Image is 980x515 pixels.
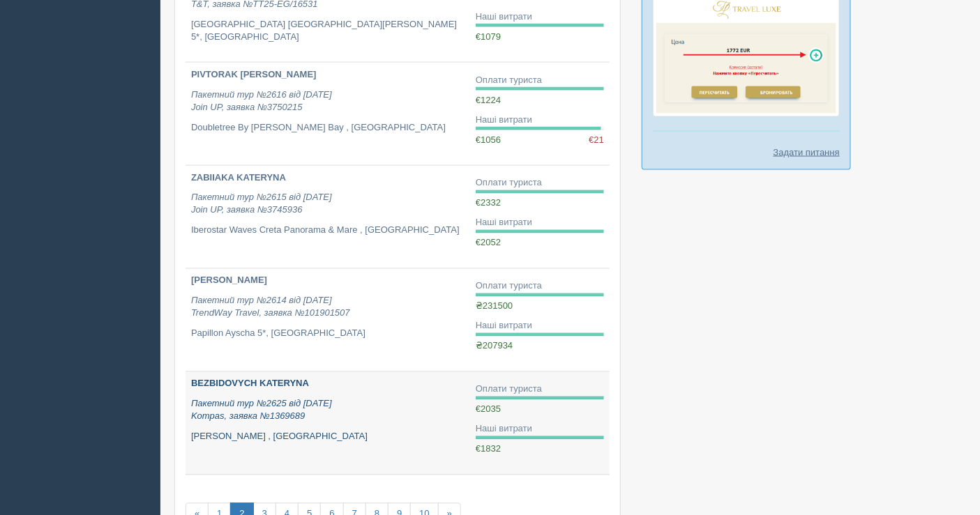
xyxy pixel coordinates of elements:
[191,399,332,422] i: Пакетний тур №2625 від [DATE] Kompas, заявка №1369689
[191,69,317,79] b: PIVTORAK [PERSON_NAME]
[186,63,470,165] a: PIVTORAK [PERSON_NAME] Пакетний тур №2616 від [DATE]Join UP, заявка №3750215 Doubletree By [PERSO...
[476,10,604,24] div: Наші витрати
[191,224,465,238] p: Iberostar Waves Creta Panorama & Mare , [GEOGRAPHIC_DATA]
[476,217,604,230] div: Наші витрати
[476,404,501,415] span: €2035
[191,378,309,389] b: BEZBIDOVYCH KATERYNA
[191,121,465,134] p: Doubletree By [PERSON_NAME] Bay , [GEOGRAPHIC_DATA]
[589,134,604,147] span: €21
[476,114,604,127] div: Наші витрати
[476,95,501,105] span: €1224
[476,280,604,293] div: Оплати туриста
[191,172,286,183] b: ZABIIAKA KATERYNA
[476,320,604,333] div: Наші витрати
[476,238,501,248] span: €2052
[186,269,470,371] a: [PERSON_NAME] Пакетний тур №2614 від [DATE]TrendWay Travel, заявка №101901507 Papillon Ayscha 5*,...
[186,372,470,475] a: BEZBIDOVYCH KATERYNA Пакетний тур №2625 від [DATE]Kompas, заявка №1369689 [PERSON_NAME] , [GEOGRA...
[191,328,465,341] p: Papillon Ayscha 5*, [GEOGRAPHIC_DATA]
[476,301,513,312] span: ₴231500
[774,146,840,159] a: Задати питання
[476,423,604,436] div: Наші витрати
[191,192,332,216] i: Пакетний тур №2615 від [DATE] Join UP, заявка №3745936
[476,198,501,208] span: €2332
[476,134,501,145] span: €1056
[191,89,332,113] i: Пакетний тур №2616 від [DATE] Join UP, заявка №3750215
[476,74,604,87] div: Оплати туриста
[191,18,465,44] p: [GEOGRAPHIC_DATA] [GEOGRAPHIC_DATA][PERSON_NAME] 5*, [GEOGRAPHIC_DATA]
[186,166,470,268] a: ZABIIAKA KATERYNA Пакетний тур №2615 від [DATE]Join UP, заявка №3745936 Iberostar Waves Creta Pan...
[191,431,465,444] p: [PERSON_NAME] , [GEOGRAPHIC_DATA]
[476,341,513,351] span: ₴207934
[476,31,501,42] span: €1079
[191,295,350,319] i: Пакетний тур №2614 від [DATE] TrendWay Travel, заявка №101901507
[476,383,604,397] div: Оплати туриста
[476,177,604,190] div: Оплати туриста
[191,275,267,286] b: [PERSON_NAME]
[476,444,501,454] span: €1832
